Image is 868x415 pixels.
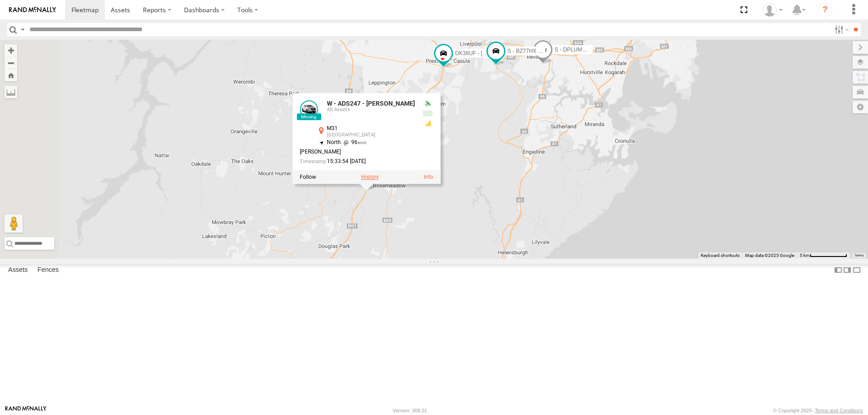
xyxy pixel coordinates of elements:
label: Dock Summary Table to the Left [834,264,843,277]
label: Search Filter Options [831,23,850,36]
div: Version: 308.01 [393,408,427,413]
span: DK38UF - [PERSON_NAME] [455,50,525,56]
span: 5 km [800,253,810,258]
label: View Asset History [361,174,379,180]
button: Zoom Home [5,69,17,81]
a: Terms and Conditions [815,408,863,413]
span: S - BZ77HX - [PERSON_NAME] [508,48,586,54]
label: Dock Summary Table to the Right [843,264,852,277]
i: ? [818,3,832,17]
div: Tye Clark [759,3,786,17]
div: [GEOGRAPHIC_DATA] [327,132,415,138]
div: M31 [327,126,415,131]
a: View Asset Details [300,100,318,118]
span: S - DPLUMR - [PERSON_NAME] [555,47,636,53]
button: Map Scale: 5 km per 79 pixels [797,252,850,259]
label: Measure [5,86,17,98]
div: Date/time of location update [300,159,415,164]
button: Zoom out [5,56,17,69]
label: Realtime tracking of Asset [300,174,316,180]
label: Map Settings [853,101,868,113]
span: 96 [341,139,367,145]
button: Zoom in [5,44,17,56]
button: Drag Pegman onto the map to open Street View [5,214,23,233]
div: All Assets [327,107,415,112]
span: Map data ©2025 Google [745,253,794,258]
label: Assets [4,264,32,276]
span: North [327,139,341,145]
label: Fences [33,264,63,276]
a: W - ADS247 - [PERSON_NAME] [327,100,415,107]
img: rand-logo.svg [9,7,56,13]
label: Search Query [19,23,26,36]
a: Terms (opens in new tab) [854,254,864,257]
button: Keyboard shortcuts [701,252,740,259]
div: [PERSON_NAME] [300,149,415,155]
div: Valid GPS Fix [422,100,433,107]
label: Hide Summary Table [852,264,861,277]
a: Visit our Website [5,406,47,415]
div: © Copyright 2025 - [773,408,863,413]
div: GSM Signal = 3 [422,120,433,127]
div: No voltage information received from this device. [422,110,433,117]
a: View Asset Details [424,174,433,180]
